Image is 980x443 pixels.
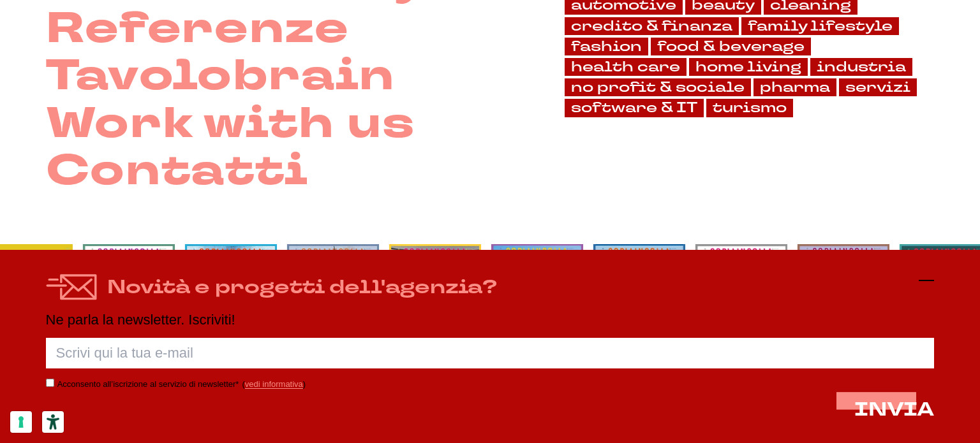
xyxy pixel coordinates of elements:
[565,78,751,96] a: no profit & sociale
[854,399,934,420] button: INVIA
[706,99,793,117] a: turismo
[83,244,175,380] img: copertina numero 10
[593,244,685,380] img: copertina numero 5
[46,338,935,368] input: Scrivi qui la tua e-mail
[242,379,306,389] span: ( )
[839,78,917,96] a: servizi
[389,244,481,380] img: copertina numero 7
[854,396,934,423] span: INVIA
[565,17,739,35] a: credito & finanza
[651,38,811,55] a: food & beverage
[46,5,350,52] a: Referenze
[565,38,648,55] a: fashion
[491,244,583,380] img: copertina numero 6
[42,411,64,433] button: Strumenti di accessibilità
[695,244,787,380] img: copertina numero 4
[10,411,32,433] button: Le tue preferenze relative al consenso per le tecnologie di tracciamento
[754,78,836,96] a: pharma
[57,379,239,389] label: Acconsento all’iscrizione al servizio di newsletter*
[46,312,935,328] p: Ne parla la newsletter. Iscriviti!
[565,99,704,117] a: software & IT
[287,244,379,380] img: copertina numero 8
[46,147,309,194] a: Contatti
[565,58,687,76] a: health care
[798,244,889,380] img: copertina numero 3
[46,52,396,99] a: Tavolobrain
[245,379,303,389] a: vedi informativa
[689,58,808,76] a: home living
[46,100,415,147] a: Work with us
[185,244,277,380] img: copertina numero 9
[741,17,899,35] a: family lifestyle
[107,273,497,301] h4: Novità e progetti dell'agenzia?
[810,58,912,76] a: industria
